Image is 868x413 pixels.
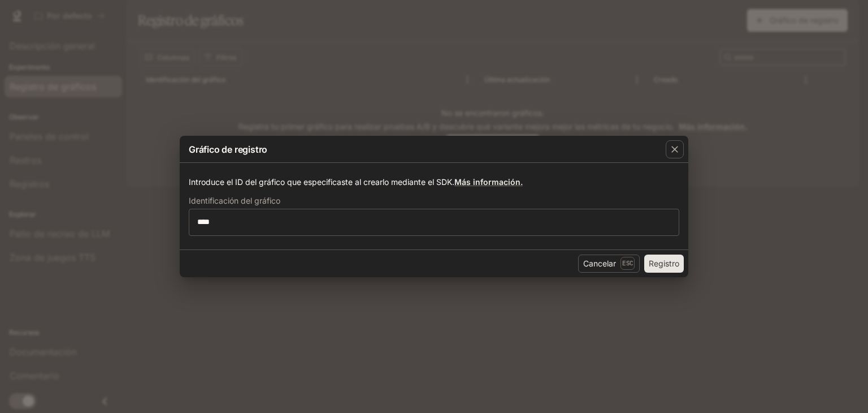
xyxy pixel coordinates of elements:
font: Registro [649,259,679,268]
a: Más información. [454,177,523,187]
font: Esc [622,259,633,267]
font: Gráfico de registro [189,144,267,155]
font: Cancelar [583,259,616,268]
button: CancelarEsc [578,255,640,273]
button: Registro [644,255,684,273]
font: Introduce el ID del gráfico que especificaste al crearlo mediante el SDK. [189,177,454,187]
font: Identificación del gráfico [189,196,280,205]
